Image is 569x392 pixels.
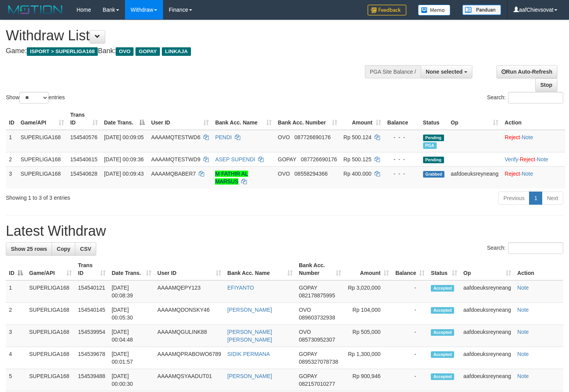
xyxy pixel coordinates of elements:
a: Reject [505,134,520,140]
a: M FATHIR AL MARSUS [215,171,248,185]
a: Verify [505,156,518,162]
td: SUPERLIGA168 [17,130,67,152]
span: Accepted [431,285,454,292]
span: OVO [278,134,290,140]
th: Date Trans.: activate to sort column descending [101,108,148,130]
a: Note [522,171,533,177]
a: Run Auto-Refresh [496,65,557,78]
span: Rp 500.124 [343,134,371,140]
td: · · [501,152,565,166]
span: [DATE] 00:09:43 [104,171,144,177]
span: Copy 0895327078738 to clipboard [299,359,338,365]
span: Rp 400.000 [343,171,371,177]
td: aafdoeuksreyneang [460,303,514,325]
td: Rp 505,000 [344,325,392,347]
th: Action [501,108,565,130]
th: Trans ID: activate to sort column ascending [67,108,101,130]
td: [DATE] 00:04:48 [109,325,154,347]
td: 3 [6,166,17,188]
a: SIDIK PERMANA [227,351,270,357]
th: Op: activate to sort column ascending [460,258,514,280]
td: - [392,325,428,347]
h1: Latest Withdraw [6,223,563,239]
input: Search: [508,242,563,254]
div: - - - [387,155,417,163]
span: OVO [299,307,311,313]
td: Rp 104,000 [344,303,392,325]
img: panduan.png [462,5,501,15]
div: - - - [387,133,417,141]
td: SUPERLIGA168 [17,152,67,166]
span: AAAAMQTESTWD9 [151,156,200,162]
td: 154539954 [75,325,109,347]
a: Show 25 rows [6,242,52,256]
span: Marked by aafmaleo [423,142,437,149]
h4: Game: Bank: [6,47,371,55]
td: aafdoeuksreyneang [460,347,514,369]
th: Bank Acc. Number: activate to sort column ascending [296,258,344,280]
th: Amount: activate to sort column ascending [344,258,392,280]
td: · [501,166,565,188]
a: Note [517,373,529,379]
img: MOTION_logo.png [6,4,65,16]
th: Action [514,258,563,280]
span: [DATE] 00:09:36 [104,156,144,162]
span: Copy 082178875995 to clipboard [299,292,335,299]
th: Bank Acc. Name: activate to sort column ascending [212,108,274,130]
a: Reject [505,171,520,177]
th: Balance: activate to sort column ascending [392,258,428,280]
a: Note [517,307,529,313]
td: SUPERLIGA168 [17,166,67,188]
span: ISPORT > SUPERLIGA168 [27,47,98,56]
a: [PERSON_NAME] [PERSON_NAME] [227,329,272,343]
td: AAAAMQSYAADUT01 [154,369,224,391]
span: Copy 08558294366 to clipboard [295,171,328,177]
span: Accepted [431,373,454,380]
span: GOPAY [135,47,160,56]
td: AAAAMQDONSKY46 [154,303,224,325]
td: Rp 900,946 [344,369,392,391]
th: Trans ID: activate to sort column ascending [75,258,109,280]
th: User ID: activate to sort column ascending [154,258,224,280]
th: Status: activate to sort column ascending [428,258,460,280]
span: GOPAY [278,156,296,162]
span: GOPAY [299,285,317,291]
td: 4 [6,347,26,369]
a: Previous [498,192,529,205]
span: CSV [80,246,91,252]
td: Rp 3,020,000 [344,280,392,303]
td: [DATE] 00:08:39 [109,280,154,303]
a: Note [517,329,529,335]
span: Copy [57,246,70,252]
span: Show 25 rows [11,246,47,252]
th: Amount: activate to sort column ascending [340,108,384,130]
td: 154540145 [75,303,109,325]
td: 2 [6,303,26,325]
a: [PERSON_NAME] [227,373,272,379]
span: Accepted [431,351,454,358]
td: - [392,369,428,391]
span: AAAAMQTESTWD6 [151,134,200,140]
span: OVO [278,171,290,177]
th: ID [6,108,17,130]
input: Search: [508,92,563,104]
th: Game/API: activate to sort column ascending [26,258,75,280]
td: aafdoeuksreyneang [460,369,514,391]
label: Search: [487,92,563,104]
th: Game/API: activate to sort column ascending [17,108,67,130]
span: Copy 085730952307 to clipboard [299,337,335,343]
label: Show entries [6,92,65,104]
span: 154540615 [70,156,97,162]
span: Copy 089603732938 to clipboard [299,314,335,321]
td: [DATE] 00:05:30 [109,303,154,325]
a: EFIYANTO [227,285,254,291]
span: LINKAJA [162,47,191,56]
span: OVO [299,329,311,335]
td: 154540121 [75,280,109,303]
span: 154540628 [70,171,97,177]
a: 1 [529,192,542,205]
td: 2 [6,152,17,166]
a: Next [542,192,563,205]
span: Pending [423,157,444,163]
td: aafdoeuksreyneang [460,280,514,303]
